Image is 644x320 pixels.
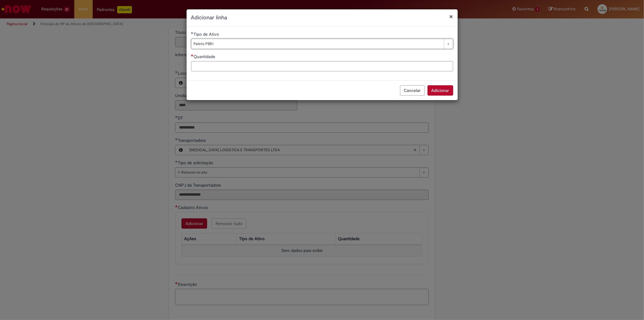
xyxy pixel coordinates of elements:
span: Tipo de Ativo [194,31,220,37]
button: Adicionar [428,85,453,96]
span: Necessários [191,54,194,57]
button: Cancelar [400,85,425,96]
input: Quantidade [191,61,453,71]
button: Fechar modal [450,13,453,20]
span: Obrigatório Preenchido [191,32,194,34]
h2: Adicionar linha [191,14,453,22]
span: Quantidade [194,54,217,59]
span: Palete PBR1 [194,39,441,49]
